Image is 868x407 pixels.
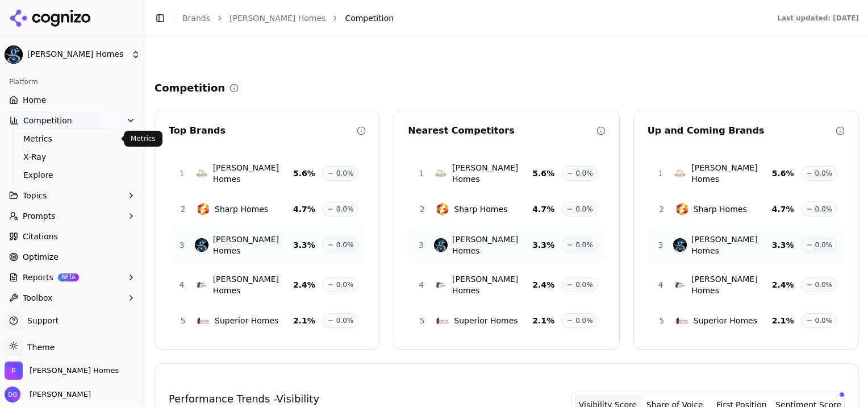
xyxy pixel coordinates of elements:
[673,167,687,180] img: Nies Homes
[23,315,59,326] span: Support
[675,314,689,327] img: Superior Homes
[5,268,140,286] button: ReportsBETA
[5,111,140,130] button: Competition
[415,239,427,251] span: 3
[293,168,315,179] span: 5.6 %
[293,279,315,290] span: 2.4 %
[23,210,56,222] span: Prompts
[293,239,315,251] span: 3.3 %
[58,273,79,281] span: BETA
[19,131,127,147] a: Metrics
[772,204,794,215] span: 4.7 %
[5,45,23,64] img: Paul Gray Homes
[772,315,794,326] span: 2.1 %
[176,315,190,326] span: 5
[829,351,857,379] iframe: Intercom live chat
[648,124,836,138] div: Up and Coming Brands
[532,315,554,326] span: 2.1 %
[532,168,554,179] span: 5.6 %
[176,204,190,215] span: 2
[675,202,689,216] img: Sharp Homes
[415,168,427,179] span: 1
[131,134,156,143] p: Metrics
[777,14,859,23] div: Last updated: [DATE]
[5,362,119,380] button: Open organization switcher
[23,343,55,352] span: Theme
[434,238,448,252] img: Paul Gray Homes
[408,124,596,138] div: Nearest Competitors
[23,133,122,144] span: Metrics
[694,315,757,326] span: Superior Homes
[815,280,833,289] span: 0.0%
[434,278,448,292] img: Bob Cook Homes
[454,204,507,215] span: Sharp Homes
[293,204,315,215] span: 4.7 %
[5,362,23,380] img: Paul Gray Homes
[694,204,747,215] span: Sharp Homes
[23,115,72,126] span: Competition
[655,204,669,215] span: 2
[30,366,119,376] span: Paul Gray Homes
[176,239,188,251] span: 3
[575,240,593,250] span: 0.0%
[5,387,91,402] button: Open user button
[215,315,278,326] span: Superior Homes
[155,80,225,96] h2: Competition
[655,315,669,326] span: 5
[532,279,554,290] span: 2.4 %
[532,239,554,251] span: 3.3 %
[336,169,354,178] span: 0.0%
[454,315,518,326] span: Superior Homes
[336,205,354,214] span: 0.0%
[655,168,667,179] span: 1
[815,240,833,250] span: 0.0%
[195,167,208,180] img: Nies Homes
[5,227,140,246] a: Citations
[23,169,122,181] span: Explore
[23,190,47,201] span: Topics
[169,124,357,138] div: Top Brands
[772,239,794,251] span: 3.3 %
[5,387,20,402] img: Denise Gray
[575,316,593,325] span: 0.0%
[197,314,210,327] img: Superior Homes
[452,162,532,185] span: [PERSON_NAME] Homes
[23,251,59,263] span: Optimize
[23,231,58,242] span: Citations
[673,278,687,292] img: Bob Cook Homes
[436,314,449,327] img: Superior Homes
[772,168,794,179] span: 5.6 %
[213,162,293,185] span: [PERSON_NAME] Homes
[415,204,429,215] span: 2
[5,248,140,266] a: Optimize
[176,168,188,179] span: 1
[415,279,427,290] span: 4
[25,389,91,400] span: [PERSON_NAME]
[815,205,833,214] span: 0.0%
[169,391,319,407] h4: Performance Trends - Visibility
[195,238,208,252] img: Paul Gray Homes
[213,234,293,256] span: [PERSON_NAME] Homes
[27,49,127,60] span: [PERSON_NAME] Homes
[345,13,394,24] span: Competition
[532,204,554,215] span: 4.7 %
[673,238,687,252] img: Paul Gray Homes
[5,207,140,225] button: Prompts
[5,73,140,91] div: Platform
[575,280,593,289] span: 0.0%
[182,14,210,23] a: Brands
[691,273,771,296] span: [PERSON_NAME] Homes
[23,292,53,304] span: Toolbox
[5,289,140,307] button: Toolbox
[213,273,293,296] span: [PERSON_NAME] Homes
[452,234,532,256] span: [PERSON_NAME] Homes
[19,167,127,183] a: Explore
[691,234,771,256] span: [PERSON_NAME] Homes
[691,162,771,185] span: [PERSON_NAME] Homes
[5,91,140,109] a: Home
[655,279,667,290] span: 4
[5,186,140,205] button: Topics
[452,273,532,296] span: [PERSON_NAME] Homes
[336,280,354,289] span: 0.0%
[23,272,53,283] span: Reports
